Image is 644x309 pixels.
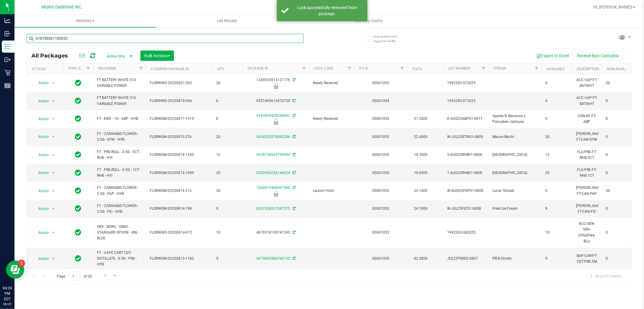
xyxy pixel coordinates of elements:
a: Strain [494,66,506,71]
span: Apples N Bananas x Pancakes Jealousy [492,113,538,125]
span: Bulk Actions [144,53,170,58]
inline-svg: Inbound [5,31,11,37]
a: Inventory [14,15,156,27]
a: 00001055 [373,81,389,85]
button: Receive Non-Cannabis [573,51,623,61]
span: FT BATTERY WHITE 510 VARIABLE POWER [97,77,143,89]
div: Newly Received [242,83,310,89]
a: Lab Results [156,15,298,27]
span: FT BATTERY WHITE 510 VARIABLE POWER [97,95,143,107]
span: FLSRWWD-20250818-006 [150,98,209,104]
div: ACC-VAP-FT-BATWHT [575,94,598,107]
a: Non-Available [607,67,634,71]
span: 0 [606,152,629,158]
a: Go to the next page [101,271,110,280]
span: Action [33,228,49,237]
inline-svg: Outbound [5,57,11,63]
span: In Sync [75,228,82,237]
span: 0 [606,206,629,212]
span: 6 [216,98,239,104]
a: 00001055 [373,256,389,261]
span: 20 [216,188,239,194]
div: BAP-CAR-FT-CDT-PBS.5M [575,252,598,265]
span: Sync from Compliance System [292,153,296,157]
span: FLSRWGM-20250814-312 [150,188,209,194]
button: Export to Excel [532,51,573,61]
span: FT - PRE-ROLL - 0.5G - 1CT - RHB - HYI [97,167,143,179]
span: Lunar Smash [492,188,538,194]
span: FT - CANNABIS FLOWER - 3.5G - PAP - HYB [97,185,143,196]
span: JUL25PBS02-0807 [447,256,485,261]
span: 1992285-072025 [447,80,485,86]
span: 1 - 20 of 513 items [585,271,626,281]
div: FLO-PRE-FT-RHB.1CT [575,166,598,179]
span: 82.5000 [411,254,431,263]
div: FLO-PRE-FT-RHB.5CT [575,149,598,161]
span: Inventory Counts [346,18,391,24]
span: [GEOGRAPHIC_DATA] [492,170,538,176]
span: 10 [545,230,568,235]
span: select [50,228,57,237]
span: 9 [216,256,239,261]
span: In Sync [75,79,82,87]
span: 9 [545,256,568,261]
a: Filter [83,64,93,74]
a: 7660412468497546 [256,186,290,190]
span: select [50,133,57,141]
a: Filter [532,64,542,74]
span: 24.1000 [411,204,431,213]
a: 00001055 [373,117,389,121]
a: Lot Number [448,66,470,71]
a: Filter [136,64,146,74]
input: Search Package ID, Item Name, SKU, Lot or Part Number... [27,34,304,43]
inline-svg: Analytics [5,18,11,24]
span: FLSRWGM-20250814-1099 [150,170,209,176]
span: FT - VAPE CART CDT DISTILLATE - 0.5G - PBS - HYB [97,250,143,268]
span: In Sync [75,97,82,105]
span: FT - CANNABIS FLOWER - 3.5G - FIC - HYB [97,203,143,215]
span: Mauve Mochi [492,134,538,140]
span: 9 [216,206,239,212]
button: Bulk Actions [140,51,174,61]
span: 20 [606,80,629,86]
span: W-JUL25STW01-0805 [447,134,485,140]
span: Launch Hold [313,188,351,194]
div: 4678374130741395 [242,230,310,235]
span: 25.1000 [411,186,431,195]
span: All Packages [31,52,74,59]
span: Newly Received [313,116,351,122]
span: 12 [545,152,568,158]
a: Lock Code [314,66,333,71]
span: FLSRWWD-20250814-012 [150,230,209,235]
div: [PERSON_NAME]-FT-CAN-PAP [575,184,598,197]
a: THC% [412,67,422,71]
div: Actions [31,67,61,71]
div: [PERSON_NAME]-FT-CAN-STW [575,130,598,143]
a: Filter [299,64,309,74]
a: Filter [344,64,354,74]
a: PO ID [359,66,368,71]
span: W-JUL25FIC01-0808 [447,206,485,212]
span: 0 [606,170,629,176]
span: 20 [216,80,239,86]
span: Sync from Compliance System [292,135,296,139]
span: Action [33,133,49,141]
span: 20 [216,134,239,140]
span: 0 [545,80,568,86]
span: FT - PRE-ROLL - 0.5G - 5CT - RHB - HYI [97,149,143,161]
span: In Sync [75,204,82,213]
span: FLSRWGM-20250813-1182 [150,256,209,261]
span: K-AUG25ABP01-0811 [447,116,485,122]
span: Sync from Compliance System [292,113,296,118]
a: 0454320578042386 [256,135,290,139]
span: Miami Dadeland WC [42,5,82,10]
input: 1 [69,271,80,281]
a: Filter [397,64,407,74]
span: Sync from Compliance System [292,230,296,235]
a: Inventory Counts [298,15,439,27]
span: select [50,255,57,263]
span: 22.4000 [411,133,431,141]
span: Action [33,255,49,263]
a: SKU Name [98,66,116,71]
